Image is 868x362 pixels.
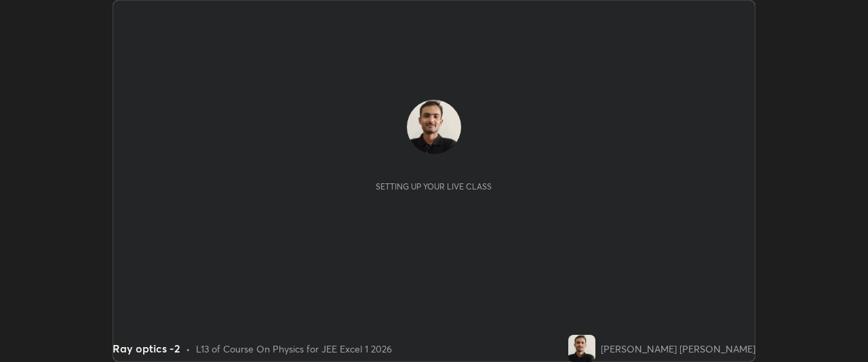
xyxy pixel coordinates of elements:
img: 2cc62f2a7992406d895b4c832009be1c.jpg [568,335,595,362]
img: 2cc62f2a7992406d895b4c832009be1c.jpg [407,100,461,154]
div: L13 of Course On Physics for JEE Excel 1 2026 [196,342,392,356]
div: • [186,342,191,356]
div: [PERSON_NAME] [PERSON_NAME] [601,342,755,356]
div: Setting up your live class [376,181,492,192]
div: Ray optics -2 [113,340,180,357]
